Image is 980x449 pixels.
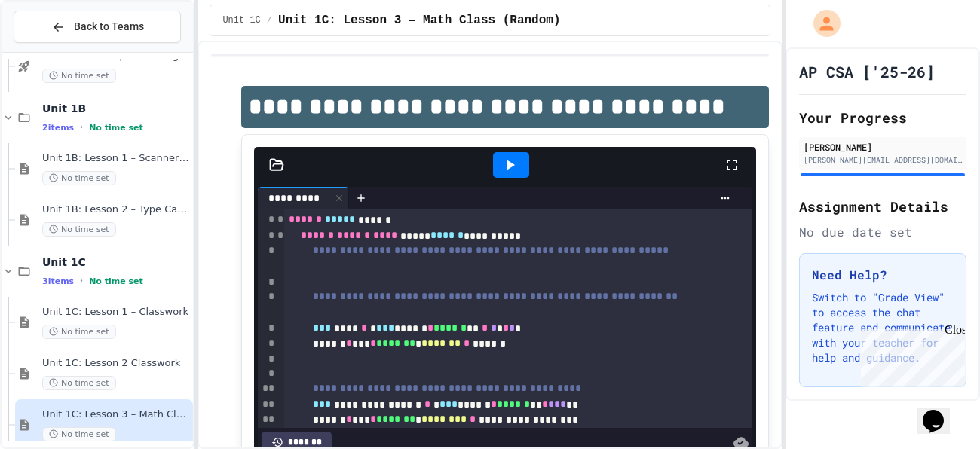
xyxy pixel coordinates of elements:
[799,61,935,82] h1: AP CSA ['25-26]
[89,123,143,133] span: No time set
[42,69,116,83] span: No time set
[804,154,962,166] div: [PERSON_NAME][EMAIL_ADDRESS][DOMAIN_NAME]
[14,11,181,43] button: Back to Teams
[42,306,190,319] span: Unit 1C: Lesson 1 – Classwork
[42,427,116,441] span: No time set
[42,376,116,390] span: No time set
[42,123,74,133] span: 2 items
[855,323,965,387] iframe: chat widget
[89,276,143,286] span: No time set
[42,276,74,286] span: 3 items
[6,6,104,96] div: Chat with us now!Close
[42,102,190,115] span: Unit 1B
[42,255,190,269] span: Unit 1C
[42,222,116,237] span: No time set
[222,14,260,26] span: Unit 1C
[42,171,116,185] span: No time set
[74,19,144,35] span: Back to Teams
[278,11,560,29] span: Unit 1C: Lesson 3 – Math Class (Random)
[42,357,190,370] span: Unit 1C: Lesson 2 Classwork
[267,14,272,26] span: /
[917,389,965,434] iframe: chat widget
[42,325,116,339] span: No time set
[799,196,966,217] h2: Assignment Details
[812,290,954,365] p: Switch to "Grade View" to access the chat feature and communicate with your teacher for help and ...
[80,121,83,133] span: •
[42,408,190,421] span: Unit 1C: Lesson 3 – Math Class (Random)
[799,107,966,128] h2: Your Progress
[804,140,962,154] div: [PERSON_NAME]
[80,275,83,287] span: •
[798,6,844,41] div: My Account
[799,223,966,241] div: No due date set
[42,152,190,165] span: Unit 1B: Lesson 1 – Scanner Class (Classwork & Homework)
[812,266,954,284] h3: Need Help?
[42,203,190,216] span: Unit 1B: Lesson 2 – Type Casting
